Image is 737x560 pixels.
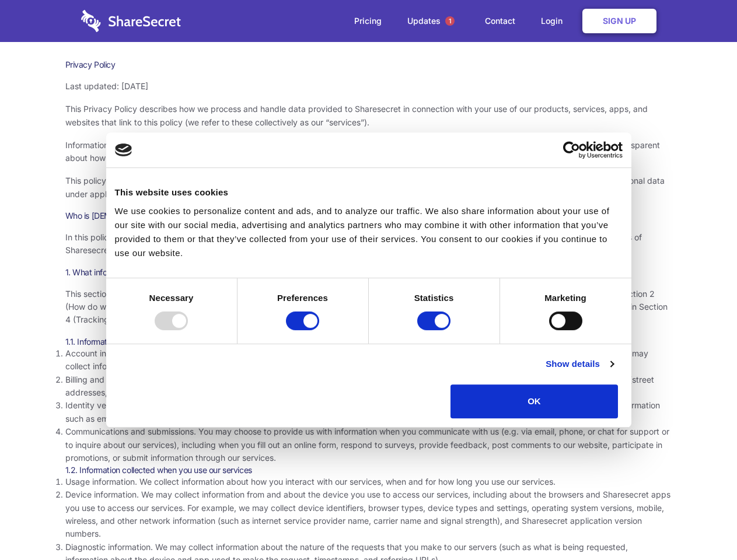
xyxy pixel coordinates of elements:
span: Information security and privacy are at the heart of what Sharesecret values and promotes as a co... [65,140,660,163]
a: Usercentrics Cookiebot - opens in a new window [521,141,623,159]
a: Login [529,3,580,39]
a: Contact [473,3,527,39]
button: OK [450,384,618,418]
strong: Statistics [414,293,454,303]
img: logo-wordmark-white-trans-d4663122ce5f474addd5e946df7df03e33cb6a1c49d2221995e7729f52c070b2.svg [81,10,181,32]
span: In this policy, “Sharesecret,” “we,” “us,” and “our” refer to Sharesecret Inc., a U.S. company. S... [65,232,642,255]
a: Sign Up [582,9,656,33]
img: logo [115,143,132,156]
a: Show details [546,357,613,371]
span: Identity verification information. Some services require you to verify your identity as part of c... [65,400,660,423]
strong: Necessary [149,293,194,303]
div: This website uses cookies [115,185,623,199]
span: 1. What information do we collect about you? [65,267,226,277]
span: This Privacy Policy describes how we process and handle data provided to Sharesecret in connectio... [65,104,648,127]
span: Billing and payment information. In order to purchase a service, you may need to provide us with ... [65,374,654,397]
span: 1 [445,16,455,26]
strong: Marketing [544,293,586,303]
span: Device information. We may collect information from and about the device you use to access our se... [65,489,670,538]
span: Usage information. We collect information about how you interact with our services, when and for ... [65,477,556,487]
a: Pricing [343,3,393,39]
span: Account information. Our services generally require you to create an account before you can acces... [65,348,648,371]
span: Who is [DEMOGRAPHIC_DATA]? [65,211,182,220]
span: This policy uses the term “personal data” to refer to information that is related to an identifie... [65,176,665,198]
span: Communications and submissions. You may choose to provide us with information when you communicat... [65,426,669,463]
p: Last updated: [DATE] [65,80,672,93]
strong: Preferences [277,293,328,303]
span: 1.1. Information you provide to us [65,337,183,346]
span: This section describes the various types of information we collect from and about you. To underst... [65,289,668,325]
h1: Privacy Policy [65,60,672,70]
div: We use cookies to personalize content and ads, and to analyze our traffic. We also share informat... [115,204,623,260]
span: 1.2. Information collected when you use our services [65,465,252,475]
